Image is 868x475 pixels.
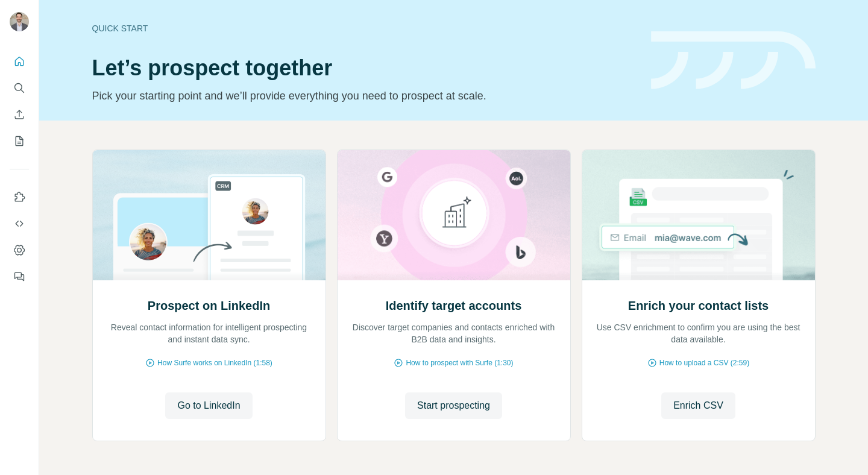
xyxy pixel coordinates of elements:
img: Identify target accounts [337,150,571,280]
button: Feedback [10,266,29,288]
h2: Identify target accounts [386,297,522,314]
p: Discover target companies and contacts enriched with B2B data and insights. [350,321,558,345]
img: Enrich your contact lists [582,150,816,280]
button: Start prospecting [405,392,502,419]
span: Go to LinkedIn [177,398,240,413]
button: Search [10,77,29,99]
button: Dashboard [10,239,29,261]
p: Reveal contact information for intelligent prospecting and instant data sync. [105,321,313,345]
h2: Prospect on LinkedIn [148,297,270,314]
p: Pick your starting point and we’ll provide everything you need to prospect at scale. [92,87,637,104]
h1: Let’s prospect together [92,56,637,80]
button: Enrich CSV [10,104,29,125]
h2: Enrich your contact lists [628,297,769,314]
span: Enrich CSV [673,398,723,413]
button: Quick start [10,51,29,72]
button: My lists [10,130,29,152]
p: Use CSV enrichment to confirm you are using the best data available. [594,321,803,345]
img: Avatar [10,12,29,31]
button: Use Surfe on LinkedIn [10,186,29,208]
div: Quick start [92,22,637,34]
img: Prospect on LinkedIn [92,150,326,280]
span: How to prospect with Surfe (1:30) [406,357,513,368]
span: How to upload a CSV (2:59) [659,357,749,368]
button: Use Surfe API [10,213,29,234]
button: Enrich CSV [661,392,735,419]
span: How Surfe works on LinkedIn (1:58) [157,357,272,368]
img: banner [651,31,816,90]
span: Start prospecting [417,398,490,413]
button: Go to LinkedIn [165,392,252,419]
